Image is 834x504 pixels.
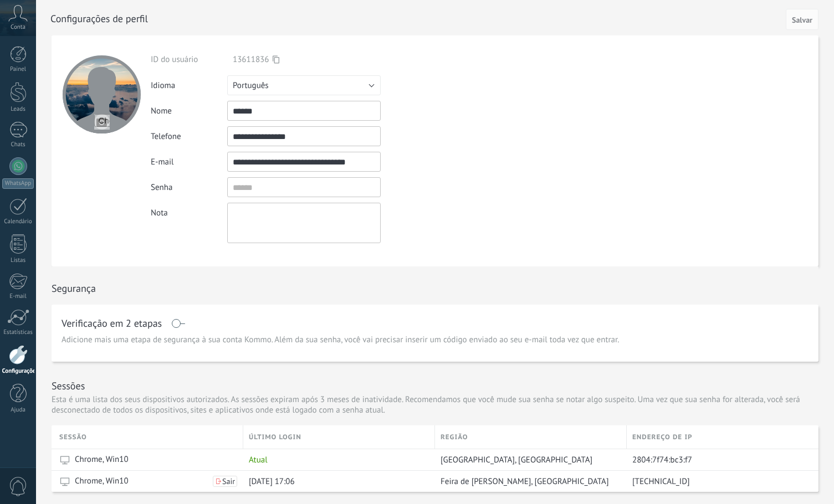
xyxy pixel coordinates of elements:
button: Salvar [786,9,818,30]
div: Painel [2,66,34,73]
button: Sair [213,476,237,487]
div: 2804:7f74:bc3:f7 [627,449,810,470]
span: Chrome, Win10 [75,454,129,465]
span: Sair [222,477,235,485]
h1: Sessões [52,379,85,392]
h1: Verificação em 2 etapas [62,319,162,328]
div: Listas [2,257,34,264]
div: ENDEREÇO DE IP [627,425,818,449]
div: ID do usuário [151,54,227,65]
div: WhatsApp [2,178,34,189]
h1: Segurança [52,282,96,295]
div: Telefone [151,131,227,142]
span: Português [233,80,269,91]
div: 200.26.255.194 [627,471,810,492]
div: Senha [151,182,227,193]
span: Atual [249,455,268,465]
span: 2804:7f74:bc3:f7 [632,455,692,465]
span: Feira de [PERSON_NAME], [GEOGRAPHIC_DATA] [441,476,608,487]
span: [TECHNICAL_ID] [632,476,690,487]
div: Brasília, Brazil [435,449,621,470]
div: ÚLTIMO LOGIN [243,425,434,449]
span: [GEOGRAPHIC_DATA], [GEOGRAPHIC_DATA] [441,455,592,465]
span: 13611836 [233,54,269,65]
div: SESSÃO [59,425,243,449]
button: Português [227,75,381,95]
div: Chats [2,141,34,148]
div: Idioma [151,80,227,91]
div: Configurações [2,368,34,375]
div: Calendário [2,218,34,225]
div: Feira de Santana, Brazil [435,471,621,492]
div: Nota [151,203,227,218]
span: [DATE] 17:06 [249,476,295,487]
div: Ajuda [2,407,34,414]
span: Adicione mais uma etapa de segurança à sua conta Kommo. Além da sua senha, você vai precisar inse... [62,335,619,346]
div: E-mail [151,157,227,167]
div: Leads [2,106,34,113]
p: Esta é uma lista dos seus dispositivos autorizados. As sessões expiram após 3 meses de inatividad... [52,394,818,415]
span: Salvar [792,16,812,24]
div: REGIÃO [435,425,626,449]
div: Nome [151,106,227,116]
span: Chrome, Win10 [75,476,129,487]
div: E-mail [2,293,34,300]
div: Estatísticas [2,329,34,336]
span: Conta [11,24,25,31]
